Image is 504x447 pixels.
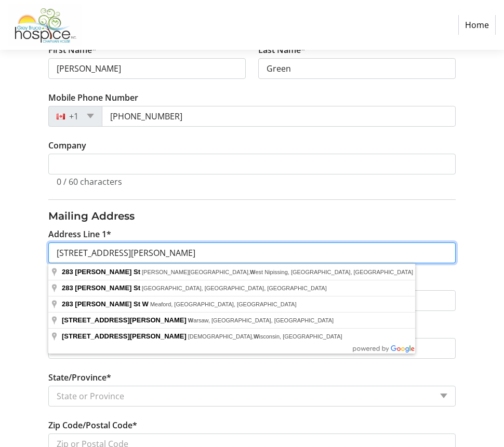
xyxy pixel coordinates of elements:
[62,300,73,308] span: 283
[48,139,86,152] label: Company
[48,228,111,240] label: Address Line 1*
[62,316,187,324] span: [STREET_ADDRESS][PERSON_NAME]
[75,300,149,308] span: [PERSON_NAME] St W
[8,4,82,46] img: Grey Bruce Hospice's Logo
[57,176,122,187] tr-character-limit: 0 / 60 characters
[48,371,111,384] label: State/Province*
[188,333,342,340] span: [DEMOGRAPHIC_DATA], isconsin, [GEOGRAPHIC_DATA]
[102,106,456,127] input: (506) 234-5678
[48,208,456,224] h3: Mailing Address
[75,284,140,292] span: [PERSON_NAME] St
[48,242,456,263] input: Address
[75,268,140,276] span: [PERSON_NAME] St
[62,284,73,292] span: 283
[250,269,255,275] span: W
[48,419,137,431] label: Zip Code/Postal Code*
[458,15,496,35] a: Home
[142,269,413,275] span: [PERSON_NAME][GEOGRAPHIC_DATA], est Nipissing, [GEOGRAPHIC_DATA], [GEOGRAPHIC_DATA]
[254,333,259,340] span: W
[150,301,297,307] span: Meaford, [GEOGRAPHIC_DATA], [GEOGRAPHIC_DATA]
[62,332,187,340] span: [STREET_ADDRESS][PERSON_NAME]
[142,285,327,291] span: [GEOGRAPHIC_DATA], [GEOGRAPHIC_DATA], [GEOGRAPHIC_DATA]
[188,317,193,323] span: W
[62,268,73,276] span: 283
[48,91,138,104] label: Mobile Phone Number
[188,317,334,323] span: arsaw, [GEOGRAPHIC_DATA], [GEOGRAPHIC_DATA]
